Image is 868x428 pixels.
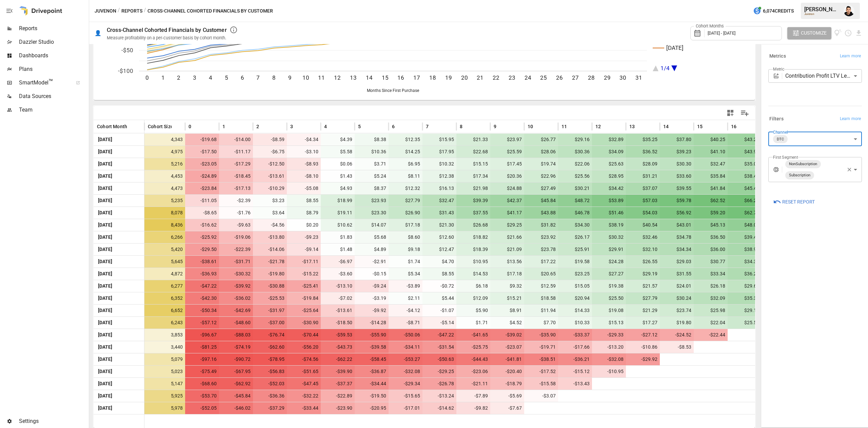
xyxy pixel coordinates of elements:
span: $43.26 [731,134,760,145]
span: $45.41 [731,182,760,194]
span: $39.55 [663,182,692,194]
span: $32.47 [697,158,726,170]
text: 27 [572,74,579,81]
span: $24.88 [494,182,523,194]
span: $35.01 [731,158,760,170]
span: $23.30 [358,207,387,219]
span: [DATE] [97,170,141,182]
text: 29 [604,74,611,81]
button: Schedule report [844,29,852,37]
span: -$14.06 [256,244,285,255]
span: -$1.76 [222,207,252,219]
text: 10 [302,74,309,81]
button: Sort [601,122,611,131]
text: [DATE] [666,44,684,51]
span: $41.84 [697,182,726,194]
text: 12 [334,74,341,81]
span: [DATE] [97,219,141,231]
text: 14 [366,74,373,81]
span: $15.15 [460,158,489,170]
button: Sort [192,122,201,131]
span: $34.42 [595,182,625,194]
text: 1/4 [660,65,670,72]
span: $26.68 [460,219,489,231]
span: $62.79 [731,207,760,219]
span: $23.97 [494,134,523,145]
span: $22.06 [561,158,591,170]
button: Francisco Sanchez [840,1,859,20]
text: 11 [318,74,325,81]
span: $46.78 [561,207,591,219]
span: 4,975 [148,146,184,158]
span: $53.89 [595,195,625,207]
span: $9.18 [392,244,421,255]
span: ™ [48,78,53,86]
text: 26 [556,74,563,81]
span: $0.20 [290,219,319,231]
span: $38.19 [595,219,625,231]
button: Sort [669,122,679,131]
span: $28.06 [528,146,557,158]
button: Sort [328,122,337,131]
button: Manage Columns [737,105,752,121]
button: Sort [463,122,473,131]
span: -$22.39 [222,244,252,255]
span: $4.89 [358,244,387,255]
span: $37.80 [663,134,692,145]
span: $1.43 [324,170,353,182]
span: 7 [426,123,429,130]
span: $4.39 [324,134,353,145]
span: $43.01 [663,219,692,231]
span: $21.66 [494,231,523,243]
text: 18 [429,74,436,81]
button: Sort [429,122,439,131]
span: $34.30 [561,219,591,231]
span: $27.49 [528,182,557,194]
button: Customize [787,27,831,39]
span: $10.62 [324,219,353,231]
span: $8.37 [358,182,387,194]
span: $48.05 [731,219,760,231]
span: Subscription [786,171,813,179]
span: 4,453 [148,170,184,182]
span: $36.50 [697,231,726,243]
span: $12.47 [426,244,455,255]
span: $4.93 [324,182,353,194]
span: Cohort Month [97,123,127,130]
span: $12.35 [392,134,421,145]
button: Download report [855,29,863,37]
span: $32.89 [595,134,625,145]
div: 👤 [95,30,101,36]
span: -$18.45 [222,170,252,182]
span: $26.17 [561,231,591,243]
button: Sort [534,122,543,131]
span: $35.25 [629,134,658,145]
span: SmartModel [19,79,68,87]
h6: Metrics [769,53,786,60]
span: [DATE] [97,158,141,170]
span: $22.68 [460,146,489,158]
span: 16 [731,123,736,130]
span: $28.95 [595,170,625,182]
button: Sort [294,122,303,131]
span: [DATE] [97,134,141,145]
button: Sort [635,122,645,131]
span: $37.07 [629,182,658,194]
span: -$3.10 [290,146,319,158]
span: -$9.14 [290,244,319,255]
span: -$11.17 [222,146,252,158]
span: $21.30 [426,219,455,231]
span: $39.39 [460,195,489,207]
span: -$14.00 [222,134,252,145]
span: -$9.63 [222,219,252,231]
span: $17.18 [392,219,421,231]
button: Reset Report [768,196,820,208]
span: $10.36 [358,146,387,158]
span: $21.33 [460,134,489,145]
text: 24 [525,74,531,81]
span: Learn more [840,53,861,60]
span: 4,473 [148,182,184,194]
span: 8,436 [148,219,184,231]
text: 2 [177,74,180,81]
span: -$25.92 [189,231,218,243]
